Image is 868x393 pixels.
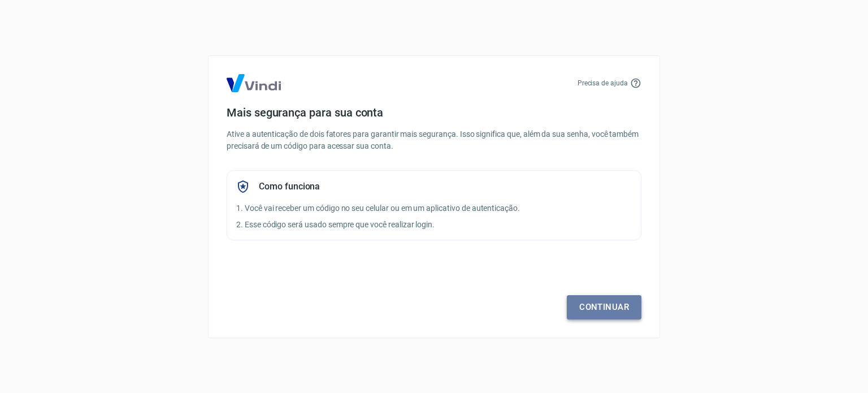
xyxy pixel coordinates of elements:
[227,128,641,152] p: Ative a autenticação de dois fatores para garantir mais segurança. Isso significa que, além da su...
[567,295,641,319] a: Continuar
[578,78,628,88] p: Precisa de ajuda
[227,74,281,92] img: Logo Vind
[236,202,632,214] p: 1. Você vai receber um código no seu celular ou em um aplicativo de autenticação.
[236,219,632,231] p: 2. Esse código será usado sempre que você realizar login.
[227,106,641,119] h4: Mais segurança para sua conta
[259,181,320,192] h5: Como funciona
